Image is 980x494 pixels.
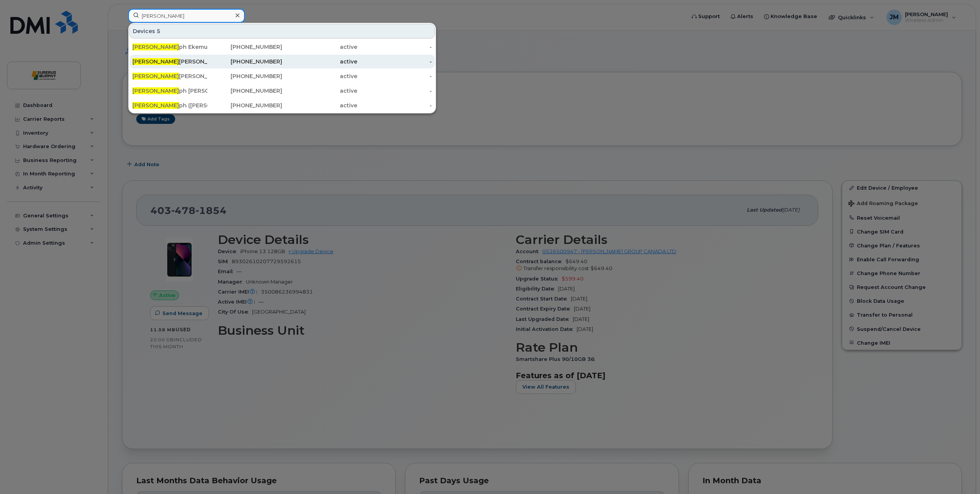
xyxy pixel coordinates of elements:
[282,72,357,80] div: active
[132,72,207,80] div: [PERSON_NAME] - CORP
[357,87,432,95] div: -
[357,72,432,80] div: -
[132,58,207,65] div: [PERSON_NAME] - CORP
[282,58,357,65] div: active
[357,102,432,109] div: -
[207,43,283,51] div: [PHONE_NUMBER]
[157,27,161,35] span: 5
[129,69,435,83] a: [PERSON_NAME][PERSON_NAME] - CORP[PHONE_NUMBER]active-
[132,102,207,109] div: ph ([PERSON_NAME]) [PERSON_NAME] Corp
[282,43,357,51] div: active
[282,102,357,109] div: active
[357,58,432,65] div: -
[132,73,179,80] span: [PERSON_NAME]
[129,98,435,112] a: [PERSON_NAME]ph ([PERSON_NAME]) [PERSON_NAME] Corp[PHONE_NUMBER]active-
[132,43,179,50] span: [PERSON_NAME]
[207,58,283,65] div: [PHONE_NUMBER]
[132,58,179,65] span: [PERSON_NAME]
[132,87,179,94] span: [PERSON_NAME]
[132,87,207,95] div: ph [PERSON_NAME] I Pad
[357,43,432,51] div: -
[207,102,283,109] div: [PHONE_NUMBER]
[282,87,357,95] div: active
[132,43,207,51] div: ph Ekemu Corp
[207,72,283,80] div: [PHONE_NUMBER]
[132,102,179,109] span: [PERSON_NAME]
[129,55,435,68] a: [PERSON_NAME][PERSON_NAME] - CORP[PHONE_NUMBER]active-
[129,84,435,98] a: [PERSON_NAME]ph [PERSON_NAME] I Pad[PHONE_NUMBER]active-
[129,24,435,38] div: Devices
[207,87,283,95] div: [PHONE_NUMBER]
[129,40,435,54] a: [PERSON_NAME]ph Ekemu Corp[PHONE_NUMBER]active-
